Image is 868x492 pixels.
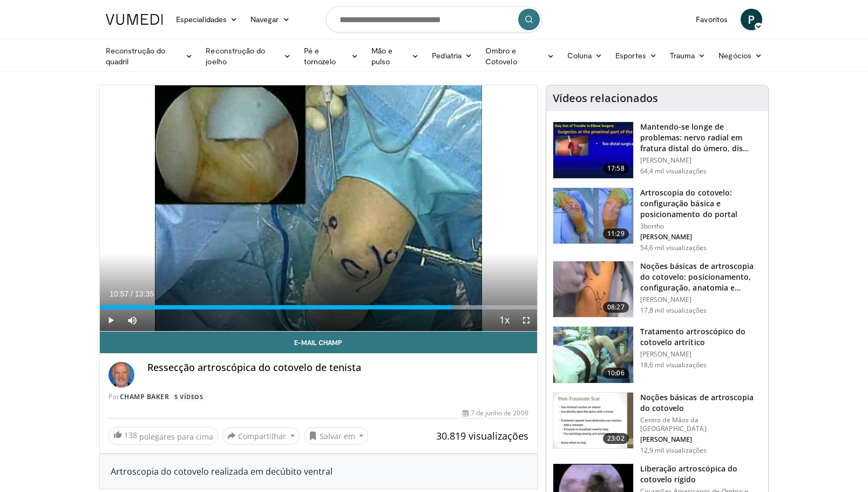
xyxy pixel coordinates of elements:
a: Pediatria [425,45,479,66]
font: Por [109,392,120,401]
font: Tratamento artroscópico do cotovelo artrítico [640,326,746,347]
font: Compartilhar [238,431,286,441]
span: / [131,289,133,298]
img: Logotipo da VuMedi [106,14,163,25]
font: Ombro e Cotovelo [485,46,517,66]
font: 12,9 mil visualizações [640,446,707,455]
a: Especialidades [169,9,244,30]
img: 9VMYaPmPCVvj9dCH4xMDoxOjBrO-I4W8.150x105_q85_crop-smart_upscale.jpg [553,393,633,449]
a: 08:27 Noções básicas de artroscopia do cotovelo: posicionamento, configuração, anatomia e portal…... [553,261,762,318]
font: Artroscopia do cotovelo: configuração básica e posicionamento do portal [640,187,737,219]
font: Noções básicas de artroscopia do cotovelo: posicionamento, configuração, anatomia e portal… [640,261,754,304]
video-js: Video Player [100,85,537,332]
button: Salvar em [304,427,369,444]
font: Ressecção artroscópica do cotovelo de tenista [147,361,361,374]
font: Noções básicas de artroscopia do cotovelo [640,392,754,413]
font: 10:06 [607,368,625,378]
a: Reconstrução do joelho [199,45,297,67]
font: Mantendo-se longe de problemas: nervo radial em fratura distal do úmero, dis… [640,122,749,153]
button: Mute [121,309,143,331]
a: Navegar [244,9,296,30]
span: 10:57 [110,289,128,298]
font: [PERSON_NAME] [640,349,692,359]
font: 08:27 [607,302,625,312]
font: 3bortho [640,221,664,231]
a: Pé e tornozelo [297,45,365,67]
font: 7 de junho de 2009 [471,408,528,417]
font: polegares para cima [139,432,213,442]
font: 138 [124,430,137,440]
font: 23:02 [607,434,625,443]
font: Pé e tornozelo [304,46,336,66]
font: 64,4 mil visualizações [640,166,707,176]
img: abboud_3.png.150x105_q85_crop-smart_upscale.jpg [553,188,633,244]
font: Salvar em [320,431,355,441]
font: 11:29 [607,229,625,238]
a: 5 vídeos [171,392,207,401]
font: Esportes [615,51,646,60]
a: Ombro e Cotovelo [479,45,561,67]
a: 23:02 Noções básicas de artroscopia do cotovelo Centro de Mãos da [GEOGRAPHIC_DATA] [PERSON_NAME]... [553,392,762,455]
font: 17,8 mil visualizações [640,306,707,315]
font: Mão e pulso [371,46,392,66]
font: Navegar [250,15,279,24]
img: 38495_0000_3.png.150x105_q85_crop-smart_upscale.jpg [553,327,633,383]
font: Reconstrução do quadril [106,46,165,66]
font: Especialidades [176,15,227,24]
font: Vídeos relacionados [553,91,658,105]
a: 138 polegares para cima [109,427,218,445]
font: [PERSON_NAME] [640,435,693,444]
button: Play [100,309,121,331]
button: Playback Rate [494,309,516,331]
font: 17:58 [607,164,625,173]
a: Trauma [663,45,713,66]
font: Reconstrução do joelho [206,46,265,66]
font: 18,6 mil visualizações [640,360,707,369]
span: 13:35 [135,289,154,298]
a: Coluna [561,45,609,66]
font: Favoritos [696,15,728,24]
a: Esportes [609,45,663,66]
font: Artroscopia do cotovelo realizada em decúbito ventral [111,466,333,477]
font: P [748,11,755,27]
a: Reconstrução do quadril [99,45,199,67]
font: [PERSON_NAME] [640,232,693,241]
font: Centro de Mãos da [GEOGRAPHIC_DATA] [640,415,707,433]
a: 11:29 Artroscopia do cotovelo: configuração básica e posicionamento do portal 3bortho [PERSON_NAM... [553,187,762,252]
img: b6cb6368-1f97-4822-9cbd-ab23a8265dd2.150x105_q85_crop-smart_upscale.jpg [553,261,633,318]
img: Avatar [109,362,134,388]
font: Trauma [670,51,695,60]
a: P [741,9,762,30]
font: Coluna [567,51,592,60]
a: Negócios [712,45,769,66]
a: Champ Baker [120,392,169,401]
font: 54,6 mil visualizações [640,243,707,252]
button: Fullscreen [516,309,537,331]
a: E-mail Champ [100,332,537,353]
a: Mão e pulso [365,45,426,67]
a: 10:06 Tratamento artroscópico do cotovelo artrítico [PERSON_NAME] 18,6 mil visualizações [553,326,762,383]
font: [PERSON_NAME] [640,295,692,304]
img: Q2xRg7exoPLTwO8X4xMDoxOjB1O8AjAz_1.150x105_q85_crop-smart_upscale.jpg [553,122,633,178]
div: Progress Bar [100,305,537,309]
a: 17:58 Mantendo-se longe de problemas: nervo radial em fratura distal do úmero, dis… [PERSON_NAME]... [553,122,762,179]
a: Favoritos [689,9,734,30]
font: 5 vídeos [174,393,203,401]
button: Compartilhar [222,427,300,444]
font: Negócios [718,51,751,60]
font: E-mail Champ [294,339,342,346]
font: 30.819 visualizações [436,429,528,442]
font: Liberação artroscópica do cotovelo rígido [640,463,738,484]
input: Pesquisar tópicos, intervenções [326,6,542,32]
font: Pediatria [432,51,462,60]
font: [PERSON_NAME] [640,156,692,165]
